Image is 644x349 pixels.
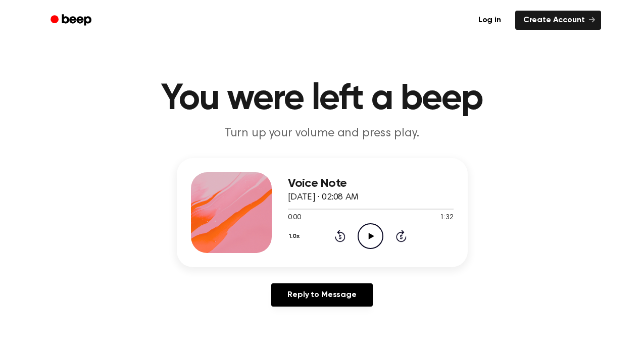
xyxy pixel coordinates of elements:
[288,213,301,223] span: 0:00
[470,11,509,30] a: Log in
[43,11,101,30] a: Beep
[288,177,454,190] h3: Voice Note
[440,213,453,223] span: 1:32
[288,193,359,202] span: [DATE] · 02:08 AM
[515,11,601,30] a: Create Account
[271,283,372,307] a: Reply to Message
[288,228,304,245] button: 1.0x
[64,81,581,117] h1: You were left a beep
[128,125,516,142] p: Turn up your volume and press play.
